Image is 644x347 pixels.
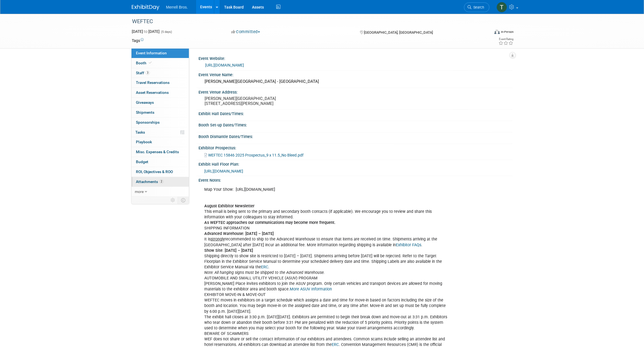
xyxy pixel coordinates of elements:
span: Travel Reservations [136,80,170,85]
a: Tasks [132,128,189,137]
div: WEFTEC [130,17,481,27]
a: Search [464,2,489,12]
td: Tags [132,38,144,43]
a: Giveaways [132,98,189,107]
div: Exhibit Hall Dates/Times: [198,110,512,116]
div: Booth Set-up Dates/Times: [198,121,512,128]
a: Asset Reservations [132,88,189,97]
span: WEFTEC 15846 2025 Prospectus_9 x 11.5_No Bleed.pdf [208,153,304,157]
b: Advanced Warehouse: [DATE] – [DATE] [204,231,274,236]
b: August Exhibitor Newsletter [204,204,254,208]
a: More ASUV Information [290,287,332,292]
a: Exhibitor FAQs [396,243,421,247]
a: Event Information [132,48,189,58]
i: Booth reservation complete [149,61,152,64]
div: Event Venue Name: [198,71,512,78]
div: Event Venue Address: [198,88,512,95]
img: Format-Inperson.png [494,30,500,34]
a: Attachments2 [132,177,189,187]
div: Exhibit Hall Floor Plan: [198,160,512,167]
span: to [143,29,148,34]
a: [URL][DOMAIN_NAME] [204,169,243,173]
span: ROI, Objectives & ROO [136,169,173,174]
a: ROI, Objectives & ROO [132,167,189,177]
a: Misc. Expenses & Credits [132,147,189,157]
a: Budget [132,157,189,167]
span: Event Information [136,51,167,55]
div: [PERSON_NAME][GEOGRAPHIC_DATA] - [GEOGRAPHIC_DATA] [203,77,508,86]
div: Event Format [457,29,514,37]
div: Event Notes: [198,176,512,183]
td: Personalize Event Tab Strip [168,197,178,204]
span: more [135,189,144,194]
span: Attachments [136,179,163,184]
span: 2 [159,179,163,184]
a: ERC [332,342,339,347]
a: WEFTEC 15846 2025 Prospectus_9 x 11.5_No Bleed.pdf [204,153,304,157]
span: Giveaways [136,100,154,105]
span: (5 days) [160,30,172,34]
a: Shipments [132,108,189,117]
span: Sponsorships [136,120,160,125]
a: Playbook [132,137,189,147]
div: Exhibitor Prospectus: [198,144,512,151]
div: Event Rating [498,38,513,41]
img: ExhibitDay [132,5,159,10]
button: Committed [229,29,262,35]
span: Playbook [136,140,152,144]
a: [URL][DOMAIN_NAME] [205,63,244,67]
img: Theresa Lucas [497,2,507,12]
div: Event Website: [198,54,512,61]
a: Sponsorships [132,118,189,127]
div: Booth Dismantle Dates/Times: [198,133,512,139]
a: Staff3 [132,68,189,78]
span: Asset Reservations [136,90,169,95]
b: Show Site: [DATE] – [DATE] [204,248,253,253]
span: [GEOGRAPHIC_DATA], [GEOGRAPHIC_DATA] [364,30,433,35]
span: 3 [146,71,150,75]
a: Travel Reservations [132,78,189,88]
span: Merrell Bros. [166,5,188,9]
i: Note: All hanging signs must be shipped to the Advanced Warehouse. [204,270,325,275]
td: Toggle Event Tabs [178,197,189,204]
span: Budget [136,160,148,164]
a: ERC [261,265,268,269]
u: strongly [211,237,225,242]
a: more [132,187,189,197]
a: Booth [132,58,189,68]
span: Shipments [136,110,154,115]
div: In-Person [501,30,514,34]
span: Tasks [135,130,145,134]
b: As WEFTEC approaches our communications may become more frequent. [204,220,336,225]
span: Misc. Expenses & Credits [136,150,179,154]
span: [DATE] [DATE] [132,29,160,34]
pre: [PERSON_NAME][GEOGRAPHIC_DATA] [STREET_ADDRESS][PERSON_NAME] [205,96,323,106]
span: Search [471,5,484,9]
span: Booth [136,61,153,65]
span: Staff [136,71,150,75]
